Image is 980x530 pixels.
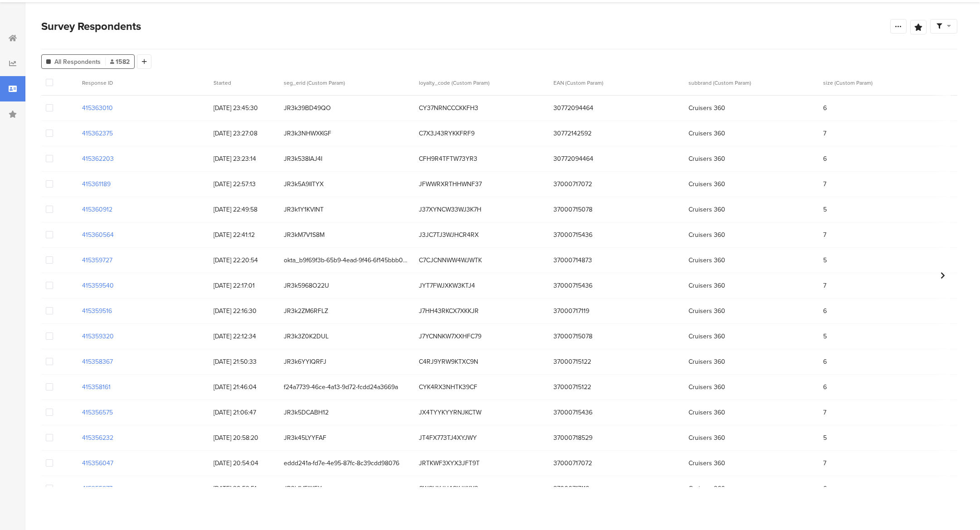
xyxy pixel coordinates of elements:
span: J7HH43RKCX7XKKJR [419,306,545,316]
span: Cruisers 360 [689,205,815,214]
span: JRTKWF3XYX3JFT9T [419,458,545,468]
span: All Respondents [54,57,101,67]
span: CYK4RX3NHTK39CF [419,382,545,392]
span: 1582 [110,57,130,67]
span: 37000717072 [553,458,679,468]
section: 415359540 [82,281,114,290]
section: 415359727 [82,255,112,265]
span: okta_b9f69f3b-65b9-4ead-9f46-6f145bbb02ba [284,255,410,265]
span: 37000715078 [553,332,679,341]
span: J3JC7TJ3WJHCR4RX [419,230,545,240]
section: 415355977 [82,484,112,493]
span: Cruisers 360 [689,408,815,417]
span: JR3k5968O22U [284,281,410,290]
span: JR3k39BD49QO [284,103,410,113]
span: 6 [823,484,949,493]
span: C7CJCNNWW4WJWTK [419,255,545,265]
span: Cruisers 360 [689,458,815,468]
section: 415358367 [82,357,113,366]
span: CWCHXJH4CKJKKX3 [419,484,545,493]
section: 415359516 [82,306,112,316]
span: Cruisers 360 [689,129,815,138]
span: Cruisers 360 [689,382,815,392]
span: 37000717072 [553,179,679,189]
span: JR3k1VEIIKFX [284,484,410,493]
span: [DATE] 23:27:08 [213,129,275,138]
section: 415363010 [82,103,113,113]
span: C7X3J43RYKKFRF9 [419,129,545,138]
span: Cruisers 360 [689,281,815,290]
section: 415359320 [82,332,114,341]
span: Survey Respondents [41,18,141,34]
span: [DATE] 22:41:12 [213,230,275,240]
span: JR3k6YYIQRFJ [284,357,410,366]
span: JR3k2ZM6RFLZ [284,306,410,316]
span: EAN (Custom Param) [553,79,603,87]
span: seg_erid (Custom Param) [284,79,345,87]
section: 415361189 [82,179,111,189]
span: JR3k45LYYFAF [284,433,410,443]
span: subbrand (Custom Param) [689,79,751,87]
span: [DATE] 22:20:54 [213,255,275,265]
span: Cruisers 360 [689,179,815,189]
span: 30772094464 [553,154,679,164]
span: 37000715078 [553,205,679,214]
span: 7 [823,408,949,417]
span: Cruisers 360 [689,255,815,265]
section: 415356575 [82,408,113,417]
span: 5 [823,255,949,265]
span: [DATE] 20:58:20 [213,433,275,443]
span: C4RJ9YRW9KTXC9N [419,357,545,366]
span: JR3k5A9IITYX [284,179,410,189]
span: 37000717119 [553,306,679,316]
span: JX4TYYKYYRNJKCTW [419,408,545,417]
span: JR3k5DCABH12 [284,408,410,417]
span: [DATE] 22:12:34 [213,332,275,341]
span: Cruisers 360 [689,154,815,164]
span: Cruisers 360 [689,306,815,316]
span: Cruisers 360 [689,484,815,493]
span: 6 [823,103,949,113]
span: [DATE] 21:50:33 [213,357,275,366]
span: [DATE] 20:54:04 [213,458,275,468]
span: Cruisers 360 [689,103,815,113]
span: 37000717119 [553,484,679,493]
span: CY37NRNCCCKKFH3 [419,103,545,113]
span: JT4FX773TJ4XYJWY [419,433,545,443]
section: 415358161 [82,382,111,392]
span: 6 [823,357,949,366]
span: JR3k3Z0K2DUL [284,332,410,341]
span: [DATE] 22:16:30 [213,306,275,316]
span: 37000718529 [553,433,679,443]
span: Cruisers 360 [689,357,815,366]
span: JFWWRXRTHHWNF37 [419,179,545,189]
span: 7 [823,129,949,138]
span: 7 [823,458,949,468]
span: 37000715122 [553,382,679,392]
section: 415356232 [82,433,113,443]
span: JYT7FWJXKW3KTJ4 [419,281,545,290]
section: 415360912 [82,205,112,214]
span: 37000715436 [553,230,679,240]
span: 5 [823,205,949,214]
span: [DATE] 21:46:04 [213,382,275,392]
span: 37000715436 [553,408,679,417]
span: CFH9R4TFTW73YR3 [419,154,545,164]
span: Started [213,79,231,87]
span: JR3k538IAJ4I [284,154,410,164]
span: 37000714873 [553,255,679,265]
span: loyalty_code (Custom Param) [419,79,490,87]
span: 30772142592 [553,129,679,138]
span: 5 [823,433,949,443]
span: JR3k3NHWXKGF [284,129,410,138]
span: J7YCNNKW7XXHFC79 [419,332,545,341]
span: 7 [823,230,949,240]
span: 30772094464 [553,103,679,113]
section: 415362203 [82,154,114,164]
span: 7 [823,281,949,290]
span: [DATE] 21:06:47 [213,408,275,417]
span: eddd241a-fd7e-4e95-87fc-8c39cdd98076 [284,458,410,468]
span: 5 [823,332,949,341]
span: f24a7739-46ce-4a13-9d72-fcdd24a3669a [284,382,410,392]
span: [DATE] 22:49:58 [213,205,275,214]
